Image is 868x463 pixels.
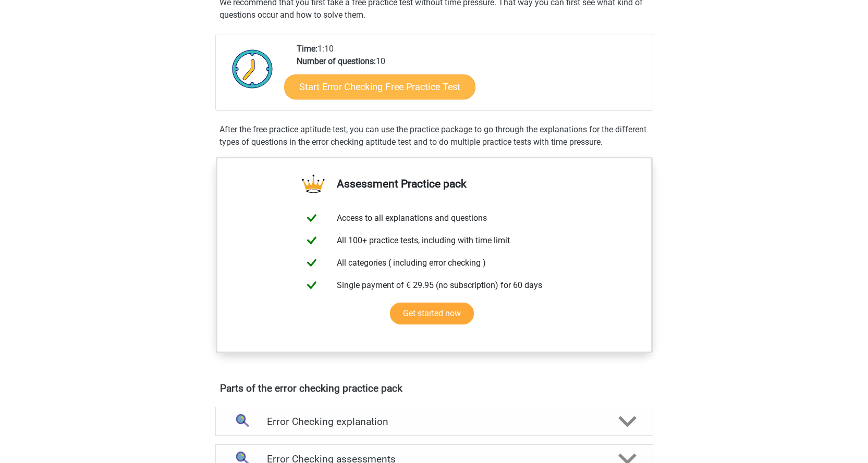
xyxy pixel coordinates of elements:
[228,408,255,435] img: error checking explanations
[390,303,474,324] a: Get started now
[226,43,279,95] img: Clock
[284,74,475,99] a: Start Error Checking Free Practice Test
[267,416,602,428] h4: Error Checking explanation
[220,382,649,394] h4: Parts of the error checking practice pack
[297,44,317,54] b: Time:
[215,123,653,148] div: After the free practice aptitude test, you can use the practice package to go through the explana...
[289,43,652,110] div: 1:10 10
[211,407,657,436] a: explanations Error Checking explanation
[297,56,376,66] b: Number of questions:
